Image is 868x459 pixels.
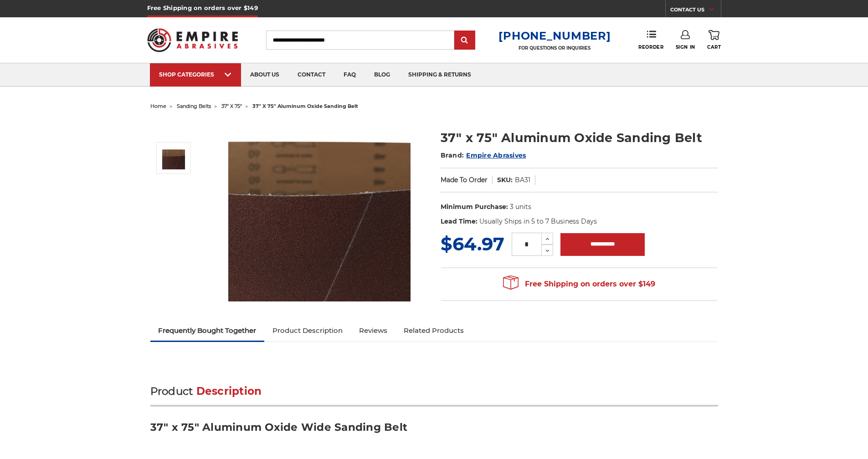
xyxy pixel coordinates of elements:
dt: Minimum Purchase: [441,202,508,212]
a: home [150,103,166,109]
dd: 3 units [510,202,531,212]
span: Product [150,385,193,398]
a: sanding belts [177,103,211,109]
a: about us [241,63,288,87]
h1: 37" x 75" Aluminum Oxide Sanding Belt [441,129,718,147]
h3: 37" x 75" Aluminum Oxide Wide Sanding Belt [150,420,718,441]
input: Submit [456,31,474,50]
a: [PHONE_NUMBER] [498,29,611,42]
p: FOR QUESTIONS OR INQUIRIES [498,45,611,51]
a: Frequently Bought Together [150,321,265,341]
img: Empire Abrasives [147,22,238,58]
span: Description [196,385,262,398]
a: Reviews [351,321,395,341]
span: Free Shipping on orders over $149 [503,275,655,293]
a: Cart [707,30,721,50]
img: 37" x 75" Aluminum Oxide Sanding Belt [228,119,411,301]
dd: Usually Ships in 5 to 7 Business Days [479,217,597,226]
dd: BA31 [515,175,530,185]
span: Cart [707,44,721,50]
a: CONTACT US [670,5,721,17]
a: shipping & returns [399,63,480,87]
div: SHOP CATEGORIES [159,71,232,78]
dt: SKU: [497,175,513,185]
span: Brand: [441,151,464,159]
a: contact [288,63,334,87]
a: Reorder [638,30,663,50]
span: Sign In [676,44,695,50]
img: 37" x 75" Aluminum Oxide Sanding Belt [162,147,185,169]
span: Made To Order [441,176,488,184]
span: $64.97 [441,233,504,255]
span: 37" x 75" aluminum oxide sanding belt [252,103,358,109]
dt: Lead Time: [441,217,478,226]
a: 37" x 75" [221,103,242,109]
a: faq [334,63,365,87]
a: Product Description [264,321,351,341]
a: Related Products [395,321,472,341]
span: Reorder [638,44,663,50]
a: blog [365,63,399,87]
a: Empire Abrasives [466,151,526,159]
